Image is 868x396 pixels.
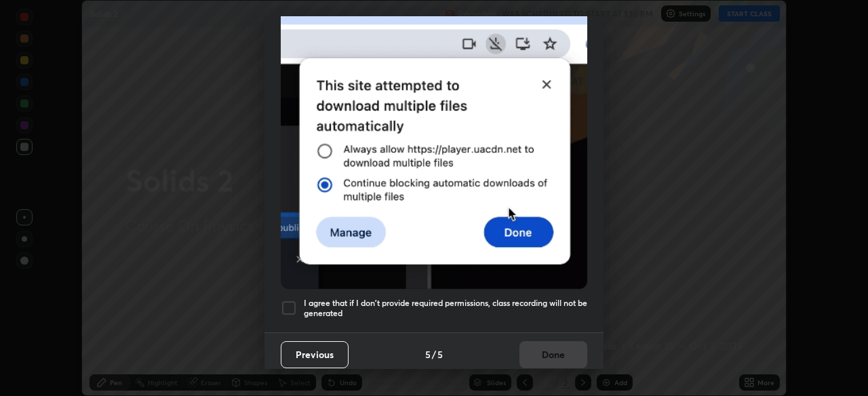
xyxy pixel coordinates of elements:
[425,347,431,361] h4: 5
[281,341,349,368] button: Previous
[304,298,587,319] h5: I agree that if I don't provide required permissions, class recording will not be generated
[437,347,443,361] h4: 5
[432,347,436,361] h4: /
